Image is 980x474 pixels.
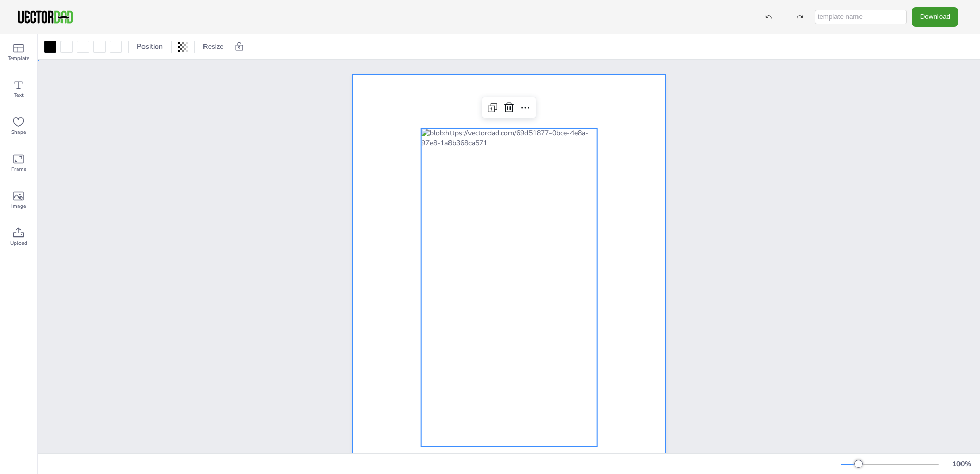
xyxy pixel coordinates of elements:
span: Text [14,91,24,100]
div: 100 % [949,459,974,469]
button: Download [912,7,958,26]
span: Image [11,202,26,210]
span: Frame [11,165,26,173]
button: Resize [199,38,228,55]
span: Position [135,42,165,51]
span: Upload [10,239,27,247]
span: Shape [11,128,26,136]
span: Template [8,54,29,63]
img: VectorDad-1.png [16,9,74,25]
input: template name [815,10,907,24]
